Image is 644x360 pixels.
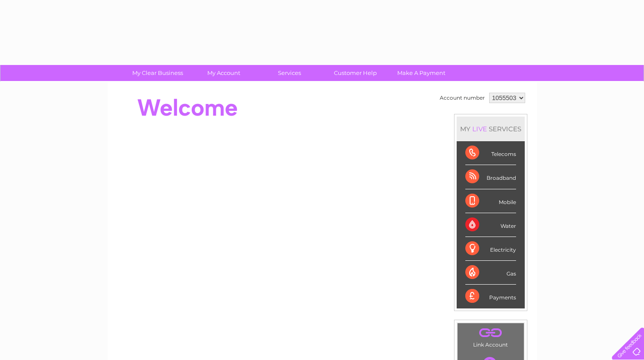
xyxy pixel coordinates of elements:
div: Broadband [465,165,516,189]
td: Account number [438,91,487,105]
div: Water [465,213,516,237]
a: My Clear Business [122,65,193,81]
div: Telecoms [465,141,516,165]
div: Electricity [465,237,516,261]
a: Services [254,65,325,81]
td: Link Account [457,323,524,350]
div: Payments [465,285,516,308]
div: Gas [465,261,516,285]
a: Make A Payment [386,65,457,81]
a: . [460,325,522,341]
div: LIVE [471,125,489,133]
a: Customer Help [320,65,391,81]
a: My Account [188,65,259,81]
div: Mobile [465,189,516,213]
div: MY SERVICES [457,117,525,141]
